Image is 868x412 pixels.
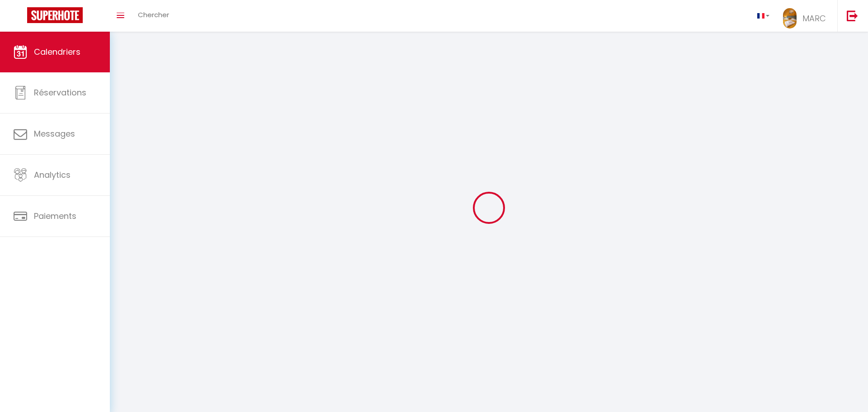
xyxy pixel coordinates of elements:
span: MARC [802,13,826,24]
span: Messages [34,128,75,139]
span: Réservations [34,87,86,98]
img: Super Booking [27,7,83,23]
span: Calendriers [34,46,80,57]
span: Analytics [34,169,71,180]
span: Chercher [138,10,169,19]
img: ... [783,8,797,28]
img: logout [847,10,858,21]
span: Paiements [34,210,76,222]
